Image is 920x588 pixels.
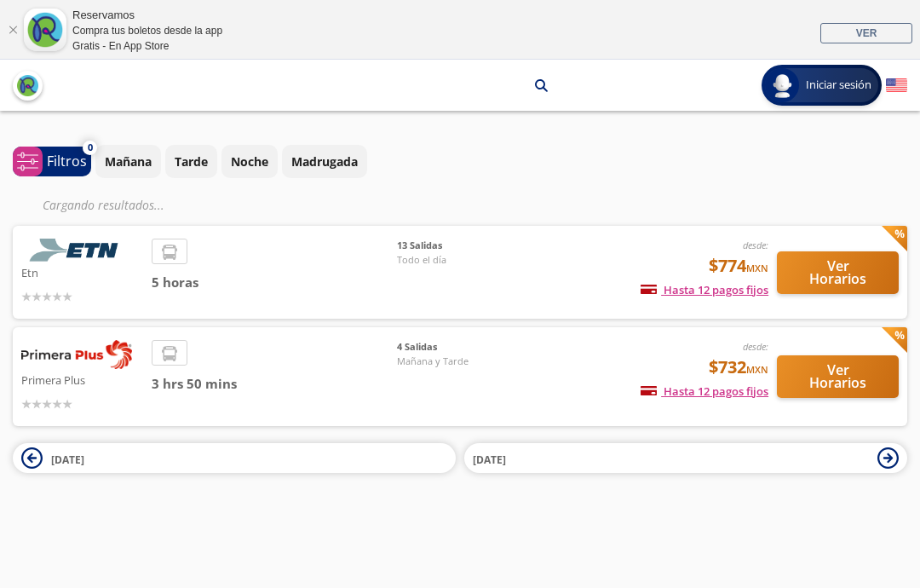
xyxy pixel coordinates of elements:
em: desde: [743,239,768,251]
span: 13 Salidas [397,239,516,253]
span: [DATE] [473,453,506,467]
em: desde: [743,340,768,353]
span: [DATE] [51,453,84,467]
button: Mañana [95,145,161,178]
button: [DATE] [464,443,907,473]
button: Ver Horarios [777,251,899,294]
a: VER [820,23,912,43]
span: $774 [709,253,768,279]
button: English [886,75,907,96]
span: $732 [709,355,768,380]
button: back [13,71,43,101]
span: 3 hrs 50 mins [152,374,398,394]
em: Cargando resultados ... [43,197,164,213]
button: 0Filtros [13,147,91,176]
span: Hasta 12 pagos fijos [641,383,768,399]
p: [GEOGRAPHIC_DATA] [252,77,373,95]
div: Reservamos [72,7,222,24]
p: [DATE][PERSON_NAME] [394,77,522,95]
div: Compra tus boletos desde la app [72,23,222,38]
img: Primera Plus [21,340,132,369]
p: Madrugada [291,153,358,170]
small: MXN [746,363,768,376]
span: Mañana y Tarde [397,355,516,369]
button: Ver Horarios [777,355,899,398]
p: Mañana [105,153,152,170]
button: Tarde [165,145,217,178]
p: Filtros [47,151,87,171]
span: 0 [88,141,93,155]
button: Madrugada [282,145,367,178]
p: Primera Plus [21,369,143,389]
span: Hasta 12 pagos fijos [641,282,768,297]
button: [DATE] [13,443,456,473]
div: Gratis - En App Store [72,38,222,54]
img: Etn [21,239,132,262]
a: Cerrar [8,25,18,35]
small: MXN [746,262,768,274]
p: Etn [21,262,143,282]
button: Noche [221,145,278,178]
p: Tarde [175,153,208,170]
span: Iniciar sesión [799,77,878,94]
p: Noche [231,153,268,170]
span: 5 horas [152,273,398,292]
span: 4 Salidas [397,340,516,355]
span: VER [856,27,877,39]
span: Todo el día [397,253,516,268]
